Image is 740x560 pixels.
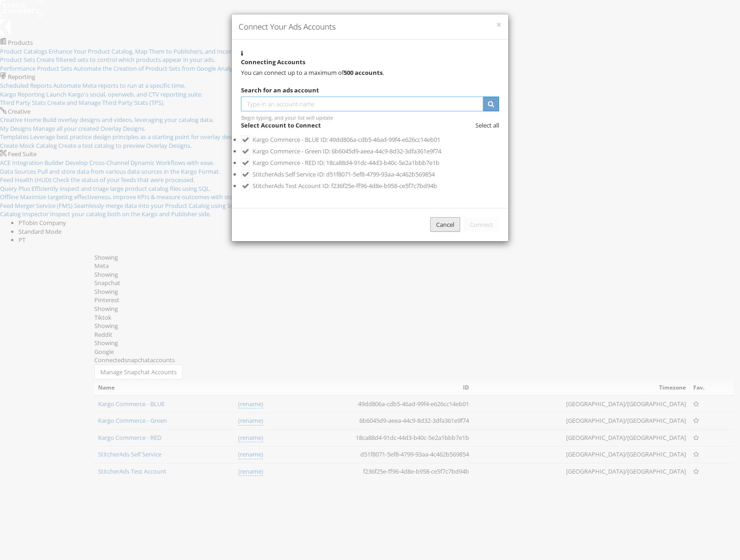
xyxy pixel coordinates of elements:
[475,121,499,129] span: Select all
[253,170,316,178] span: StitcherAds Self Service
[253,135,319,144] span: Kargo Commerce - BLUE
[253,158,316,167] span: Kargo Commerce - RED
[253,182,321,190] span: StitcherAds Test Account
[317,170,435,178] span: ID: d51f8071-5ef8-4799-93aa-4c462b569854
[317,158,439,167] span: ID: 18ca88d4-91dc-44d3-b40c-5e2a1bbb7e1b
[241,58,305,66] strong: Connecting Accounts
[241,68,499,77] div: You can connect up to a maximum of .
[321,135,440,144] span: ID: 49dd806a-cdb5-46ad-99f4-e626cc14eb01
[253,147,321,155] span: Kargo Commerce - Green
[241,114,499,121] div: Begin typing, and your list will update
[322,182,437,190] span: ID: f236f25e-ff96-4d8e-b958-ce5f7c7bd94b
[241,121,321,129] strong: Select Account to Connect
[323,147,441,155] span: ID: 6b6045d9-aeea-44c9-8d32-3dfa361e9f74
[239,21,501,32] h4: Connect Your Ads Accounts
[430,217,460,232] div: Cancel
[496,20,501,30] button: ×
[344,68,382,77] strong: 500 accounts
[241,97,483,111] input: Type in an account name
[241,86,319,94] strong: Search for an ads account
